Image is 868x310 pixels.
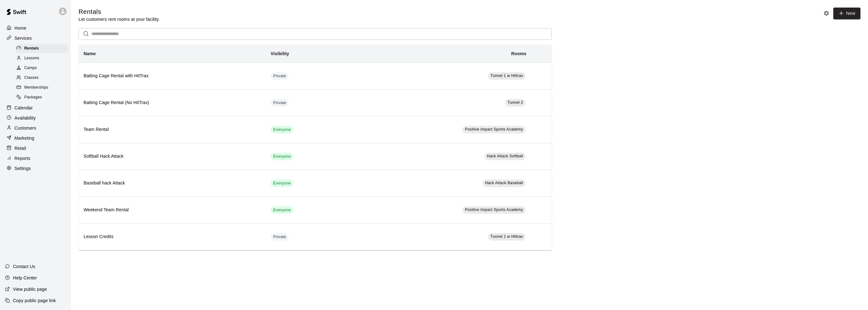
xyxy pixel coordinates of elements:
[271,207,293,213] span: Everyone
[15,64,68,73] div: Camps
[5,143,66,153] a: Retail
[271,234,289,240] span: Private
[271,127,293,133] span: Everyone
[5,33,66,43] a: Services
[5,113,66,123] a: Availability
[271,72,289,80] div: This service is hidden, and can only be accessed via a direct link
[5,23,66,33] a: Home
[271,233,289,241] div: This service is hidden, and can only be accessed via a direct link
[507,100,523,105] span: Tunnel 2
[271,126,293,133] div: This service is visible to all of your customers
[271,51,289,56] b: Visibility
[24,55,39,61] span: Lessons
[15,53,71,63] a: Lessons
[15,93,71,102] a: Packages
[15,115,36,121] p: Availability
[24,65,37,71] span: Camps
[84,126,261,133] h6: Team Rental
[15,73,71,83] a: Classes
[79,8,160,16] h5: Rentals
[13,275,37,281] p: Help Center
[15,165,31,172] p: Settings
[15,155,30,161] p: Reports
[79,45,552,250] table: simple table
[15,135,34,141] p: Marketing
[24,75,38,81] span: Classes
[5,133,66,143] a: Marketing
[79,16,160,22] p: Let customers rent rooms at your facility.
[24,94,42,101] span: Packages
[84,153,261,160] h6: Softball Hack Attack
[490,234,523,239] span: Tunnel 1 w Hittrax
[15,93,68,102] div: Packages
[84,99,261,106] h6: Batting Cage Rental (No HitTrax)
[15,73,68,82] div: Classes
[487,154,523,158] span: Hack Attack Softball
[5,154,66,163] a: Reports
[15,54,68,63] div: Lessons
[15,44,71,53] a: Rentals
[84,73,261,79] h6: Batting Cage Rental with HitTrax
[15,83,71,93] a: Memberships
[84,233,261,240] h6: Lesson Credits
[13,263,35,270] p: Contact Us
[271,206,293,214] div: This service is visible to all of your customers
[13,286,47,292] p: View public page
[84,207,261,213] h6: Weekend Team Rental
[271,153,293,160] div: This service is visible to all of your customers
[24,45,39,52] span: Rentals
[271,99,289,107] div: This service is hidden, and can only be accessed via a direct link
[5,123,66,133] a: Customers
[5,164,66,173] a: Settings
[271,180,293,186] span: Everyone
[15,145,26,151] p: Retail
[15,44,68,53] div: Rentals
[15,35,32,41] p: Services
[465,127,523,132] span: Positive Impact Sports Academy
[511,51,526,56] b: Rooms
[15,105,33,111] p: Calendar
[833,8,860,19] a: New
[822,9,831,18] button: Rental settings
[15,25,26,31] p: Home
[15,63,71,73] a: Camps
[24,85,48,91] span: Memberships
[271,154,293,160] span: Everyone
[15,83,68,92] div: Memberships
[13,297,56,304] p: Copy public page link
[271,100,289,106] span: Private
[84,180,261,187] h6: Baseball hack Attack
[271,73,289,79] span: Private
[84,51,96,56] b: Name
[15,125,36,131] p: Customers
[465,208,523,212] span: Positive Impact Sports Academy
[485,181,523,185] span: Hack Attack Baseball
[490,73,523,78] span: Tunnel 1 w Hittrax
[271,179,293,187] div: This service is visible to all of your customers
[5,103,66,113] a: Calendar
